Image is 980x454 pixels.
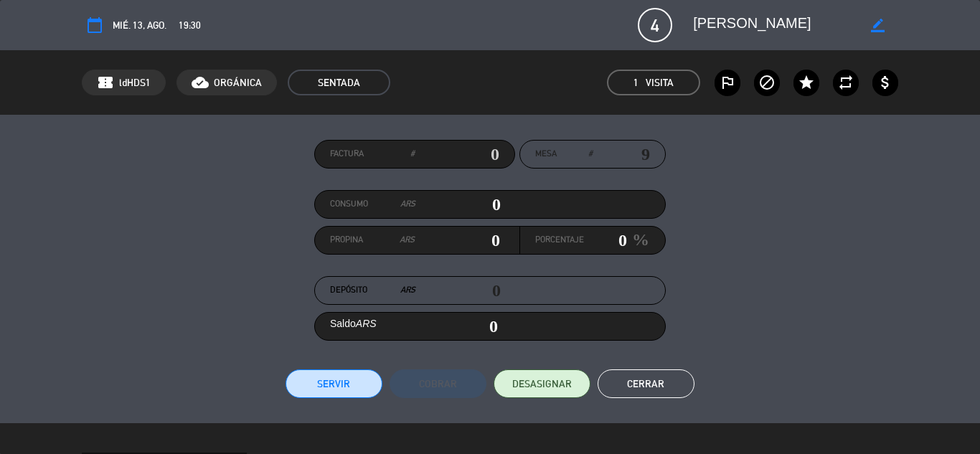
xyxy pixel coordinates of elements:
[758,74,776,91] i: block
[535,233,584,247] label: Porcentaje
[400,233,415,247] em: ARS
[330,233,415,247] label: Propina
[415,230,500,251] input: 0
[584,230,627,251] input: 0
[330,147,415,161] label: Factura
[330,197,415,212] label: Consumo
[633,75,639,91] span: 1
[627,226,649,254] em: %
[598,369,694,398] button: Cerrar
[871,19,885,32] i: border_color
[415,194,501,215] input: 0
[390,369,486,398] button: Cobrar
[646,75,674,91] em: Visita
[86,16,103,34] i: calendar_today
[798,74,815,91] i: star
[593,143,650,165] input: number
[82,12,108,38] button: calendar_today
[113,17,166,34] span: mié. 13, ago.
[214,75,262,91] span: ORGÁNICA
[535,147,557,161] span: Mesa
[719,74,736,91] i: outlined_flag
[330,316,377,332] label: Saldo
[288,70,390,95] span: SENTADA
[410,147,415,161] em: #
[286,369,382,398] button: Servir
[415,143,499,165] input: 0
[97,74,114,91] span: confirmation_number
[588,147,593,161] em: #
[494,369,590,398] button: DESASIGNAR
[512,377,572,392] span: DESASIGNAR
[330,283,415,298] label: Depósito
[837,74,854,91] i: repeat
[638,8,672,42] span: 4
[356,318,377,329] em: ARS
[192,74,209,91] i: cloud_done
[400,283,415,298] em: ARS
[119,75,151,91] span: ldHDS1
[179,17,201,34] span: 19:30
[877,74,894,91] i: attach_money
[400,197,415,212] em: ARS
